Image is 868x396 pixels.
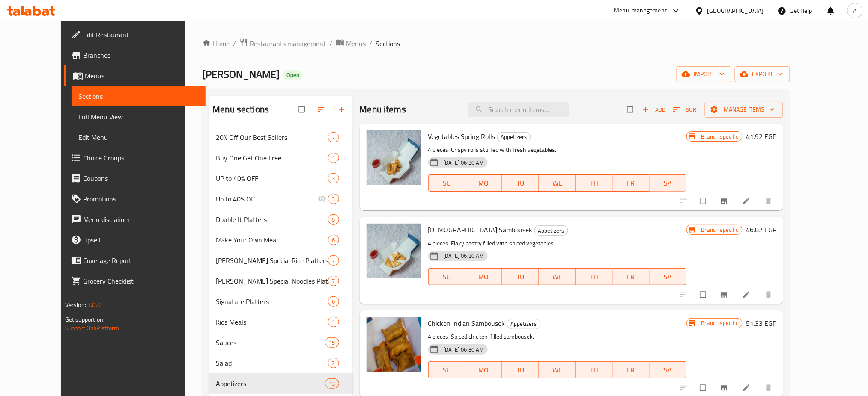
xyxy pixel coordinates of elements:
[209,230,352,250] div: Make Your Own Meal6
[653,364,683,376] span: SA
[328,277,338,285] span: 7
[328,154,338,162] span: 1
[507,319,540,329] span: Appetizers
[440,159,488,167] span: [DATE] 06:30 AM
[576,268,613,285] button: TH
[465,268,502,285] button: MO
[428,361,465,378] button: SU
[328,298,338,306] span: 6
[328,317,339,327] div: items
[87,299,101,310] span: 1.0.0
[209,127,352,148] div: 20% Off Our Best Sellers7
[853,6,857,15] span: A
[328,132,339,142] div: items
[336,38,366,49] a: Menus
[202,65,280,84] span: [PERSON_NAME]
[746,317,776,329] h6: 51.33 EGP
[216,255,328,266] div: Mr Lee Special Rice Platters
[742,290,752,299] a: Edit menu item
[613,361,650,378] button: FR
[469,271,499,283] span: MO
[328,276,339,286] div: items
[576,361,613,378] button: TH
[216,358,328,368] span: Salad
[202,38,790,49] nav: breadcrumb
[698,133,742,141] span: Branch specific
[209,148,352,168] div: Buy One Get One Free1
[683,69,725,80] span: import
[216,255,328,266] span: [PERSON_NAME] Special Rice Platters
[539,268,576,285] button: WE
[83,235,199,245] span: Upsell
[428,317,505,330] span: Chicken Indian Sambousek
[64,250,206,271] a: Coverage Report
[534,225,568,236] div: Appetizers
[72,106,206,127] a: Full Menu View
[468,102,569,117] input: search
[78,112,199,122] span: Full Menu View
[742,69,783,80] span: export
[65,299,86,310] span: Version:
[695,380,713,396] span: Select to update
[328,257,338,265] span: 7
[64,271,206,291] a: Grocery Checklist
[202,38,230,49] a: Home
[216,296,328,307] div: Signature Platters
[328,153,339,163] div: items
[579,177,609,189] span: TH
[83,276,199,286] span: Grocery Checklist
[695,193,713,209] span: Select to update
[668,103,705,116] span: Sort items
[671,103,701,116] button: Sort
[78,132,199,142] span: Edit Menu
[83,50,199,60] span: Branches
[376,38,400,49] span: Sections
[64,189,206,209] a: Promotions
[78,91,199,101] span: Sections
[283,70,303,80] div: Open
[216,317,328,327] div: Kids Meals
[209,250,352,271] div: [PERSON_NAME] Special Rice Platters7
[328,296,339,307] div: items
[216,173,328,183] span: UP to 40% OFF
[209,332,352,353] div: Sauces15
[539,174,576,192] button: WE
[428,223,533,236] span: [DEMOGRAPHIC_DATA] Sambousek
[294,101,312,118] span: Select all sections
[428,130,495,143] span: Vegetables Spring Rolls
[212,103,269,116] h2: Menu sections
[502,174,539,192] button: TU
[498,132,531,142] span: Appetizers
[85,71,199,81] span: Menus
[507,319,541,329] div: Appetizers
[233,38,236,49] li: /
[328,235,339,245] div: items
[83,173,199,183] span: Coupons
[622,101,640,118] span: Select section
[712,104,776,115] span: Manage items
[83,194,199,204] span: Promotions
[64,209,206,230] a: Menu disclaimer
[328,359,338,367] span: 2
[543,271,573,283] span: WE
[328,174,338,183] span: 3
[216,214,328,225] span: Double It Platters
[83,214,199,225] span: Menu disclaimer
[465,174,502,192] button: MO
[502,361,539,378] button: TU
[328,194,339,204] div: items
[64,168,206,189] a: Coupons
[209,312,352,332] div: Kids Meals1
[328,214,339,225] div: items
[65,314,104,325] span: Get support on:
[432,364,462,376] span: SU
[650,268,686,285] button: SA
[650,174,686,192] button: SA
[613,268,650,285] button: FR
[705,102,783,118] button: Manage items
[616,271,646,283] span: FR
[614,6,667,16] div: Menu-management
[216,194,318,204] div: Up to 40% Off
[216,337,325,348] div: Sauces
